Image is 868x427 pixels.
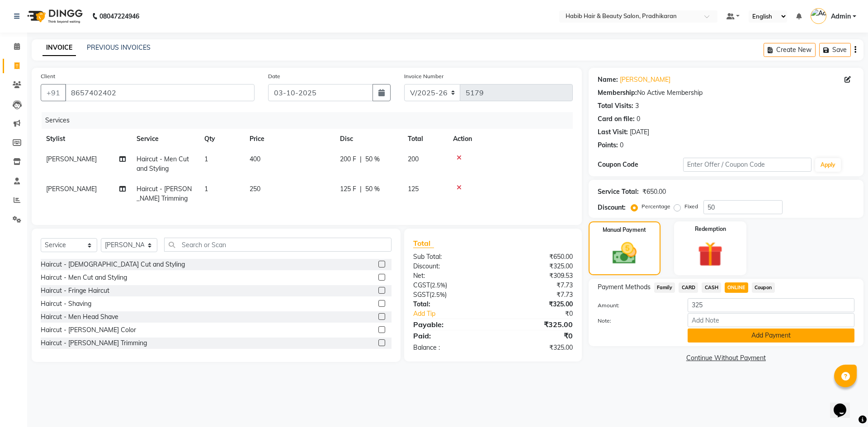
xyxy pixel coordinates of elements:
[137,185,192,202] span: Haircut - [PERSON_NAME] Trimming
[620,141,623,150] div: 0
[493,290,579,300] div: ₹7.73
[493,319,579,330] div: ₹325.00
[598,187,639,197] div: Service Total:
[679,282,698,293] span: CARD
[42,40,76,56] a: INVOICE
[41,84,66,101] button: +91
[605,239,644,267] img: _cash.svg
[637,114,640,124] div: 0
[725,282,748,293] span: ONLINE
[41,286,109,296] div: Haircut - Fringe Haircut
[99,4,139,29] b: 08047224946
[413,281,430,289] span: CGST
[244,129,335,149] th: Price
[41,312,118,322] div: Haircut - Men Head Shave
[406,271,493,281] div: Net:
[688,298,854,312] input: Amount
[413,291,429,299] span: SGST
[811,8,826,24] img: Admin
[598,141,618,150] div: Points:
[204,185,208,193] span: 1
[654,282,675,293] span: Family
[41,338,147,348] div: Haircut - [PERSON_NAME] Trimming
[598,88,637,98] div: Membership:
[41,273,127,282] div: Haircut - Men Cut and Styling
[448,129,573,149] th: Action
[204,155,208,163] span: 1
[250,185,260,193] span: 250
[41,129,131,149] th: Stylist
[268,72,280,80] label: Date
[406,309,507,319] a: Add Tip
[41,72,55,80] label: Client
[598,203,626,212] div: Discount:
[406,252,493,262] div: Sub Total:
[591,301,681,310] label: Amount:
[815,158,841,172] button: Apply
[493,262,579,271] div: ₹325.00
[413,239,434,248] span: Total
[41,325,136,335] div: Haircut - [PERSON_NAME] Color
[493,252,579,262] div: ₹650.00
[590,353,862,363] a: Continue Without Payment
[406,319,493,330] div: Payable:
[603,226,646,234] label: Manual Payment
[41,260,185,269] div: Haircut - [DEMOGRAPHIC_DATA] Cut and Styling
[642,187,666,197] div: ₹650.00
[360,155,362,164] span: |
[688,313,854,327] input: Add Note
[164,238,392,252] input: Search or Scan
[431,291,445,298] span: 2.5%
[87,43,151,52] a: PREVIOUS INVOICES
[493,330,579,341] div: ₹0
[406,262,493,271] div: Discount:
[199,129,244,149] th: Qty
[830,391,859,418] iframe: chat widget
[683,158,811,172] input: Enter Offer / Coupon Code
[598,282,651,292] span: Payment Methods
[131,129,199,149] th: Service
[764,43,816,57] button: Create New
[365,155,380,164] span: 50 %
[493,300,579,309] div: ₹325.00
[598,160,683,169] div: Coupon Code
[598,75,618,84] div: Name:
[831,12,851,21] span: Admin
[598,114,635,124] div: Card on file:
[360,184,362,194] span: |
[620,75,670,84] a: [PERSON_NAME]
[404,72,443,80] label: Invoice Number
[406,343,493,352] div: Balance :
[630,127,649,137] div: [DATE]
[598,101,633,111] div: Total Visits:
[688,328,854,343] button: Add Payment
[137,155,189,173] span: Haircut - Men Cut and Styling
[591,317,681,325] label: Note:
[408,185,419,193] span: 125
[752,282,775,293] span: Coupon
[406,300,493,309] div: Total:
[642,202,670,211] label: Percentage
[42,112,580,129] div: Services
[402,129,448,149] th: Total
[46,155,97,163] span: [PERSON_NAME]
[635,101,639,111] div: 3
[432,282,445,289] span: 2.5%
[819,43,851,57] button: Save
[23,4,85,29] img: logo
[365,184,380,194] span: 50 %
[340,184,356,194] span: 125 F
[46,185,97,193] span: [PERSON_NAME]
[493,281,579,290] div: ₹7.73
[406,330,493,341] div: Paid:
[335,129,402,149] th: Disc
[702,282,721,293] span: CASH
[65,84,255,101] input: Search by Name/Mobile/Email/Code
[695,225,726,233] label: Redemption
[250,155,260,163] span: 400
[340,155,356,164] span: 200 F
[408,155,419,163] span: 200
[406,290,493,300] div: ( )
[598,88,854,98] div: No Active Membership
[684,202,698,211] label: Fixed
